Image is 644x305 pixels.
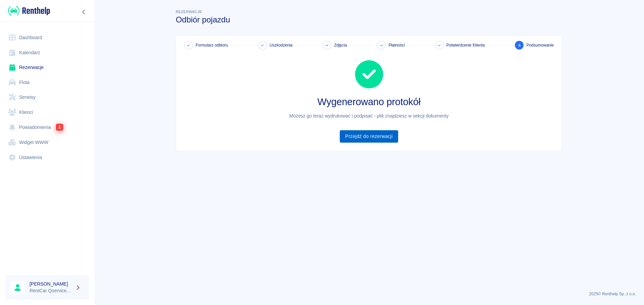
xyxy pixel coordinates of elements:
[388,42,405,48] span: Płatności
[446,42,485,48] span: Potwierdzenie Klienta
[5,105,89,120] a: Klienci
[5,75,89,90] a: Flota
[181,96,556,107] h2: Wygenerowano protokół
[5,150,89,165] a: Ustawienia
[5,90,89,105] a: Serwisy
[56,124,63,131] span: 1
[8,5,50,16] img: Renthelp logo
[5,60,89,75] a: Rezerwacje
[181,112,556,120] h6: Możesz go teraz wydrukować i podpisać - plik znajdziesz w sekcji dokumenty
[5,120,89,135] a: Powiadomienia1
[79,8,89,16] button: Zwiń nawigację
[102,291,636,297] p: 2025 © Renthelp Sp. z o.o.
[30,281,72,287] h6: [PERSON_NAME]
[5,5,50,16] a: Renthelp logo
[5,30,89,45] a: Dashboard
[526,42,554,48] span: Podsumowanie
[270,42,292,48] span: Uszkodzenia
[518,42,521,49] span: 6
[176,15,562,24] h3: Odbiór pojazdu
[340,130,398,143] a: Przejdź do rezerwacji
[5,135,89,150] a: Widget WWW
[5,45,89,60] a: Kalendarz
[334,42,347,48] span: Zdjęcia
[30,287,72,294] p: RentCar Qservice Damar Parts
[176,10,202,14] span: Rezerwacje
[196,42,228,48] span: Formularz odbioru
